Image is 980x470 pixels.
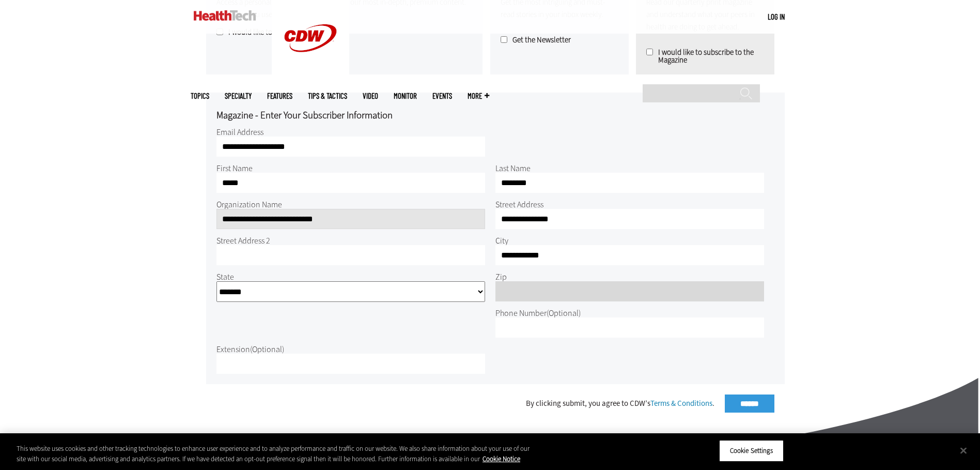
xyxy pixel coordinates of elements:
[468,92,489,100] span: More
[719,440,784,462] button: Cookie Settings
[216,111,393,120] h3: Magazine - Enter Your Subscriber Information
[216,199,282,210] label: Organization Name
[250,344,284,355] span: (Optional)
[267,92,292,100] a: Features
[495,271,507,282] label: Zip
[495,308,581,319] label: Phone Number
[952,439,975,462] button: Close
[432,92,452,100] a: Events
[768,12,785,21] a: Log in
[17,444,539,464] div: This website uses cookies and other tracking technologies to enhance user experience and to analy...
[216,127,263,138] label: Email Address
[483,454,520,463] a: More information about your privacy
[225,92,252,100] span: Specialty
[191,92,209,100] span: Topics
[363,92,378,100] a: Video
[768,11,785,22] div: User menu
[272,68,349,79] a: CDW
[216,344,284,355] label: Extension
[194,10,256,21] img: Home
[526,400,714,407] div: By clicking submit, you agree to CDW’s .
[216,235,270,246] label: Street Address 2
[216,163,253,174] label: First Name
[308,92,347,100] a: Tips & Tactics
[495,163,531,174] label: Last Name
[650,398,712,408] a: Terms & Conditions
[394,92,417,100] a: MonITor
[216,271,234,282] label: State
[547,308,581,319] span: (Optional)
[495,235,508,246] label: City
[495,199,543,210] label: Street Address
